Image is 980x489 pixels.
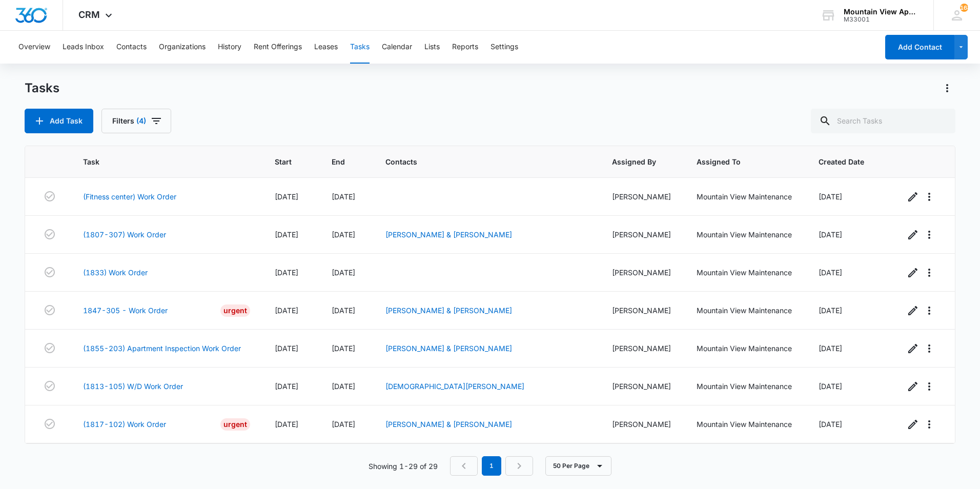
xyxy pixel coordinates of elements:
div: [PERSON_NAME] [612,267,672,278]
button: Organizations [159,31,206,64]
span: Contacts [385,156,573,167]
div: account id [844,16,918,23]
div: Urgent [220,304,250,317]
span: Assigned By [612,156,657,167]
div: account name [844,8,918,16]
div: [PERSON_NAME] [612,381,672,392]
span: [DATE] [819,344,842,353]
span: Assigned To [697,156,779,167]
span: Created Date [819,156,865,167]
a: (1817-102) Work Order [83,419,166,430]
span: [DATE] [275,268,298,277]
button: Overview [18,31,50,64]
span: CRM [78,9,100,20]
span: [DATE] [819,382,842,391]
span: [DATE] [819,192,842,201]
span: [DATE] [332,382,355,391]
span: [DATE] [332,306,355,315]
div: Urgent [220,418,250,431]
span: [DATE] [819,420,842,429]
span: [DATE] [275,192,298,201]
button: Rent Offerings [254,31,302,64]
button: Settings [491,31,518,64]
button: Reports [452,31,478,64]
button: Lists [424,31,440,64]
nav: Pagination [450,456,533,476]
div: Mountain View Maintenance [697,419,793,430]
h1: Tasks [25,80,59,96]
span: [DATE] [332,420,355,429]
span: End [332,156,346,167]
div: Mountain View Maintenance [697,191,793,202]
span: (4) [136,117,146,125]
span: Task [83,156,235,167]
span: [DATE] [819,230,842,239]
span: Start [275,156,293,167]
div: Mountain View Maintenance [697,305,793,316]
span: [DATE] [275,420,298,429]
span: [DATE] [819,268,842,277]
a: [PERSON_NAME] & [PERSON_NAME] [385,230,512,239]
a: [PERSON_NAME] & [PERSON_NAME] [385,344,512,353]
button: History [218,31,241,64]
button: 50 Per Page [545,456,611,476]
span: [DATE] [332,268,355,277]
a: [PERSON_NAME] & [PERSON_NAME] [385,306,512,315]
button: Actions [939,80,955,96]
div: [PERSON_NAME] [612,419,672,430]
a: (Fitness center) Work Order [83,191,176,202]
span: [DATE] [819,306,842,315]
a: (1813-105) W/D Work Order [83,381,183,392]
a: (1807-307) Work Order [83,229,166,240]
span: [DATE] [332,230,355,239]
span: [DATE] [275,306,298,315]
span: [DATE] [332,192,355,201]
div: [PERSON_NAME] [612,343,672,354]
button: Filters(4) [101,109,171,133]
button: Contacts [116,31,147,64]
button: Tasks [350,31,370,64]
a: (1855-203) Apartment Inspection Work Order [83,343,241,354]
a: 1847-305 - Work Order [83,305,168,316]
div: Mountain View Maintenance [697,267,793,278]
a: (1833) Work Order [83,267,148,278]
button: Calendar [382,31,412,64]
button: Leases [314,31,338,64]
span: [DATE] [275,344,298,353]
span: 168 [960,4,968,12]
span: [DATE] [275,230,298,239]
input: Search Tasks [811,109,955,133]
div: [PERSON_NAME] [612,305,672,316]
div: [PERSON_NAME] [612,229,672,240]
em: 1 [482,456,501,476]
div: Mountain View Maintenance [697,229,793,240]
div: Mountain View Maintenance [697,343,793,354]
p: Showing 1-29 of 29 [369,461,438,472]
a: [PERSON_NAME] & [PERSON_NAME] [385,420,512,429]
div: Mountain View Maintenance [697,381,793,392]
button: Add Contact [885,35,954,59]
button: Leads Inbox [63,31,104,64]
div: [PERSON_NAME] [612,191,672,202]
div: notifications count [960,4,968,12]
a: [DEMOGRAPHIC_DATA][PERSON_NAME] [385,382,524,391]
button: Add Task [25,109,93,133]
span: [DATE] [275,382,298,391]
span: [DATE] [332,344,355,353]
